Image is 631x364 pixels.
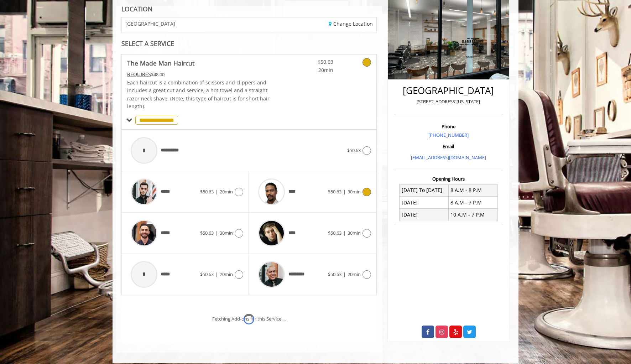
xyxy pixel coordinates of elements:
[200,271,214,277] span: $50.63
[220,230,233,236] span: 30min
[291,58,333,66] span: $50.63
[127,71,151,78] span: This service needs some Advance to be paid before we block your appointment
[448,197,497,209] td: 8 A.M - 7 P.M
[215,271,218,277] span: |
[329,20,373,27] a: Change Location
[215,188,218,195] span: |
[215,230,218,236] span: |
[400,197,449,209] td: [DATE]
[396,85,501,96] h2: [GEOGRAPHIC_DATA]
[212,315,286,323] div: Fetching Add-ons for this Service ...
[400,184,449,196] td: [DATE] To [DATE]
[343,188,346,195] span: |
[394,176,503,181] h3: Opening Hours
[348,230,361,236] span: 30min
[328,188,341,195] span: $50.63
[200,188,214,195] span: $50.63
[428,132,469,138] a: [PHONE_NUMBER]
[220,271,233,277] span: 20min
[328,271,341,277] span: $50.63
[121,5,152,13] b: LOCATION
[343,271,346,277] span: |
[127,71,270,78] div: $48.00
[396,98,501,105] p: [STREET_ADDRESS][US_STATE]
[220,188,233,195] span: 20min
[291,66,333,74] span: 20min
[127,79,270,110] span: Each haircut is a combination of scissors and clippers and includes a great cut and service, a ho...
[411,154,486,161] a: [EMAIL_ADDRESS][DOMAIN_NAME]
[127,58,194,68] b: The Made Man Haircut
[400,209,449,221] td: [DATE]
[347,147,361,154] span: $50.63
[200,230,214,236] span: $50.63
[121,40,377,47] div: SELECT A SERVICE
[343,230,346,236] span: |
[396,144,501,149] h3: Email
[328,230,341,236] span: $50.63
[125,21,175,26] span: [GEOGRAPHIC_DATA]
[448,184,497,196] td: 8 A.M - 8 P.M
[396,124,501,129] h3: Phone
[348,271,361,277] span: 20min
[348,188,361,195] span: 30min
[448,209,497,221] td: 10 A.M - 7 P.M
